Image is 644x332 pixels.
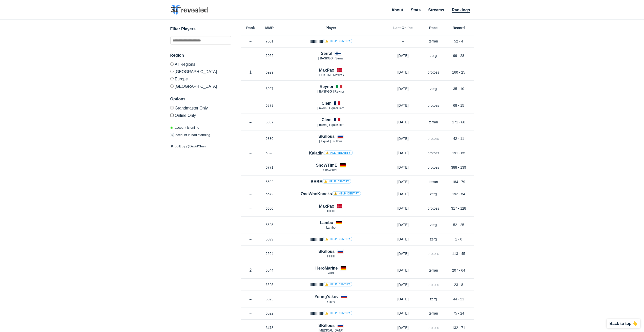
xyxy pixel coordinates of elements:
[383,70,423,75] p: [DATE]
[444,251,474,256] p: 113 - 45
[241,311,260,316] p: –
[609,322,638,326] p: Back to top 👆
[241,206,260,211] p: –
[170,77,174,80] input: Europe
[423,237,444,242] p: zerg
[423,150,444,156] p: protoss
[260,311,279,316] p: 6522
[428,8,444,12] a: Streams
[444,26,474,30] h6: Record
[423,165,444,170] p: protoss
[423,53,444,58] p: zerg
[444,222,474,227] p: 52 - 25
[423,136,444,141] p: protoss
[170,68,231,75] label: [GEOGRAPHIC_DATA]
[423,268,444,273] p: terran
[241,103,260,108] p: –
[260,39,279,44] p: 7001
[241,53,260,58] p: –
[170,133,174,137] span: ☠️
[241,191,260,196] p: –
[318,73,344,77] span: [ PSISTM ] MaxPax
[452,8,470,13] a: Rankings
[260,86,279,91] p: 6927
[332,191,361,196] a: ⚠️ Help identify
[444,311,474,316] p: 75 - 24
[241,267,260,273] p: 2
[444,53,474,58] p: 99 - 28
[170,5,208,15] img: SC2 Revealed
[241,251,260,256] p: –
[260,206,279,211] p: 6650
[444,150,474,156] p: 191 - 65
[241,86,260,91] p: –
[423,325,444,330] p: protoss
[318,249,335,254] h4: SKillous
[318,134,335,139] h4: SKillous
[383,297,423,302] p: [DATE]
[444,136,474,141] p: 42 - 11
[170,82,231,88] label: [GEOGRAPHIC_DATA]
[260,237,279,242] p: 6599
[327,209,335,213] span: lllIlllIllIl
[327,300,335,304] span: Yakov
[322,179,351,184] a: ⚠️ Help identify
[444,206,474,211] p: 317 - 128
[170,112,231,118] label: Only show accounts currently laddering
[309,150,353,156] h4: Kaladin
[318,323,335,328] h4: SKillous
[326,226,336,229] span: Lambo
[423,311,444,316] p: terran
[319,67,334,73] h4: MaxPax
[320,84,334,90] h4: Reynor
[383,39,423,44] p: –
[170,144,231,149] p: built by @
[315,294,339,300] h4: YoungYakov
[260,297,279,302] p: 6523
[383,206,423,211] p: [DATE]
[423,103,444,108] p: protoss
[323,311,352,315] a: ⚠️ Help identify
[383,191,423,196] p: [DATE]
[170,52,231,58] h3: Region
[170,106,174,109] input: Grandmaster Only
[241,136,260,141] p: –
[170,96,231,102] h3: Options
[383,86,423,91] p: [DATE]
[260,222,279,227] p: 6625
[444,237,474,242] p: 1 - 0
[279,26,383,30] h6: Player
[309,38,352,44] h4: llllllllllll
[383,311,423,316] p: [DATE]
[260,120,279,125] p: 6837
[309,282,352,287] h4: llllllllllll
[319,140,342,143] span: [ Lіquіd ] SKillous
[323,39,352,43] a: ⚠️ Help identify
[383,53,423,58] p: [DATE]
[241,325,260,330] p: –
[241,69,260,75] p: 1
[260,136,279,141] p: 6836
[260,26,279,30] h6: MMR
[383,136,423,141] p: [DATE]
[260,103,279,108] p: 6873
[170,132,210,138] p: account in bad standing
[320,220,333,226] h4: Lambo
[260,268,279,273] p: 6544
[170,114,174,117] input: Online Only
[260,150,279,156] p: 6828
[260,325,279,330] p: 6478
[318,57,343,60] span: [ BASKGG ] Serral
[383,237,423,242] p: [DATE]
[444,282,474,287] p: 23 - 8
[321,51,332,56] h4: Serral
[383,251,423,256] p: [DATE]
[444,297,474,302] p: 44 - 21
[170,75,231,82] label: Europe
[241,179,260,184] p: –
[444,325,474,330] p: 132 - 71
[170,70,174,73] input: [GEOGRAPHIC_DATA]
[317,106,344,110] span: [ mlem ] LiquidClem
[423,26,444,30] h6: Race
[444,39,474,44] p: 52 - 4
